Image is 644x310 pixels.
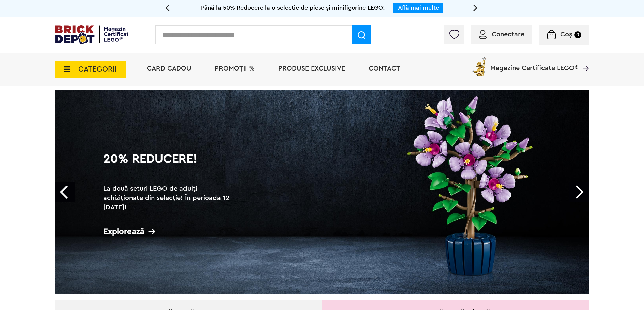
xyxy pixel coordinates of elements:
small: 0 [574,31,581,38]
h1: 20% Reducere! [103,153,238,177]
a: Contact [369,65,400,72]
span: CATEGORII [78,65,117,73]
span: Conectare [492,31,524,38]
span: Până la 50% Reducere la o selecție de piese și minifigurine LEGO! [201,5,385,11]
a: Produse exclusive [278,65,345,72]
h2: La două seturi LEGO de adulți achiziționate din selecție! În perioada 12 - [DATE]! [103,184,238,212]
span: Magazine Certificate LEGO® [490,56,578,72]
a: Magazine Certificate LEGO® [578,56,589,63]
a: Prev [55,182,75,202]
a: Conectare [479,31,524,38]
div: Explorează [103,227,238,236]
span: Coș [560,31,572,38]
a: PROMOȚII % [215,65,255,72]
a: Card Cadou [147,65,191,72]
a: Next [569,182,589,202]
a: 20% Reducere!La două seturi LEGO de adulți achiziționate din selecție! În perioada 12 - [DATE]!Ex... [55,90,589,294]
a: Află mai multe [398,5,439,11]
